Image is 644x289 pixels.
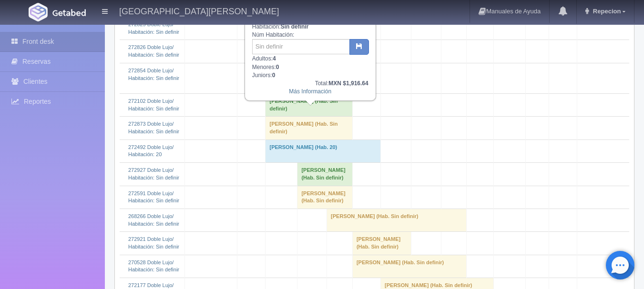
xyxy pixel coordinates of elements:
a: 268266 Doble Lujo/Habitación: Sin definir [128,213,179,227]
a: 272927 Doble Lujo/Habitación: Sin definir [128,167,179,180]
td: [PERSON_NAME] (Hab. 20) [266,140,381,162]
td: [PERSON_NAME] (Hab. Sin definir) [327,209,467,231]
a: 272826 Doble Lujo/Habitación: Sin definir [128,44,179,58]
h4: [GEOGRAPHIC_DATA][PERSON_NAME] [119,5,279,17]
span: Repecion [591,8,621,15]
b: Sin definir [281,23,309,30]
a: 272854 Doble Lujo/Habitación: Sin definir [128,68,179,81]
td: [PERSON_NAME] (Hab. Sin definir) [266,117,352,140]
img: Getabed [29,3,48,21]
a: Más Información [289,88,331,95]
b: 4 [273,55,276,62]
td: [PERSON_NAME] (Hab. Sin definir) [352,255,466,278]
td: [PERSON_NAME] (Hab. Sin definir) [297,186,352,209]
a: 272921 Doble Lujo/Habitación: Sin definir [128,236,179,249]
b: 0 [276,64,279,70]
td: [PERSON_NAME] (Hab. Sin definir) [297,163,352,186]
td: [PERSON_NAME] (Hab. Sin definir) [266,93,352,116]
img: Getabed [52,9,86,16]
b: 0 [272,72,276,79]
a: 272873 Doble Lujo/Habitación: Sin definir [128,121,179,134]
a: 272102 Doble Lujo/Habitación: Sin definir [128,98,179,111]
a: 272591 Doble Lujo/Habitación: Sin definir [128,190,179,204]
a: 270528 Doble Lujo/Habitación: Sin definir [128,259,179,273]
a: 272492 Doble Lujo/Habitación: 20 [128,144,174,158]
input: Sin definir [252,39,350,54]
b: MXN $1,916.64 [328,80,368,87]
div: Fechas: Habitación: Núm Habitación: Adultos: Menores: Juniors: [245,1,375,100]
a: 272825 Doble Lujo/Habitación: Sin definir [128,21,179,35]
td: [PERSON_NAME] (Hab. Sin definir) [352,232,411,255]
div: Total: [252,80,368,88]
